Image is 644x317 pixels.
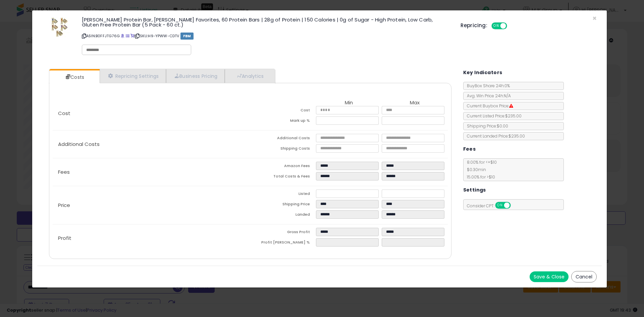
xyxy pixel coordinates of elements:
[506,23,517,29] span: OFF
[464,123,508,129] span: Shipping Price: $0.00
[130,33,134,39] a: Your listing only
[250,134,316,144] td: Additional Costs
[463,186,486,194] h5: Settings
[166,69,225,83] a: Business Pricing
[461,23,487,28] h5: Repricing:
[250,106,316,116] td: Cost
[53,111,250,116] p: Cost
[180,33,194,40] span: FBM
[492,23,500,29] span: ON
[463,68,502,77] h5: Key Indicators
[382,100,447,106] th: Max
[464,167,486,172] span: $0.30 min
[250,238,316,249] td: Profit [PERSON_NAME] %
[464,103,513,109] span: Current Buybox Price:
[464,174,495,180] span: 15.00 % for > $10
[126,33,129,39] a: All offer listings
[250,190,316,200] td: Listed
[53,169,250,175] p: Fees
[316,100,382,106] th: Min
[571,271,597,282] button: Cancel
[82,31,450,41] p: ASIN: B0FFJTG76G | SKU: H9-YPWW-CDTV
[509,203,520,208] span: OFF
[250,210,316,221] td: Landed
[464,113,522,119] span: Current Listed Price: $235.00
[464,203,520,209] span: Consider CPT:
[53,203,250,208] p: Price
[53,235,250,241] p: Profit
[53,142,250,147] p: Additional Costs
[464,159,497,180] span: 8.00 % for <= $10
[530,271,569,282] button: Save & Close
[100,69,166,83] a: Repricing Settings
[496,203,504,208] span: ON
[250,116,316,127] td: Mark up %
[592,13,597,23] span: ×
[250,144,316,155] td: Shipping Costs
[250,228,316,238] td: Gross Profit
[49,70,99,84] a: Costs
[464,83,510,89] span: BuyBox Share 24h: 0%
[82,17,450,27] h3: [PERSON_NAME] Protein Bar, [PERSON_NAME] Favorites, 60 Protein Bars | 28g of Protein | 150 Calori...
[250,172,316,182] td: Total Costs & Fees
[250,162,316,172] td: Amazon Fees
[225,69,274,83] a: Analytics
[50,17,70,37] img: 41SwqYDDo2L._SL60_.jpg
[463,145,476,153] h5: Fees
[464,93,511,99] span: Avg. Win Price 24h: N/A
[250,200,316,210] td: Shipping Price
[509,104,513,108] i: Suppressed Buy Box
[464,133,525,139] span: Current Landed Price: $235.00
[121,33,124,39] a: BuyBox page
